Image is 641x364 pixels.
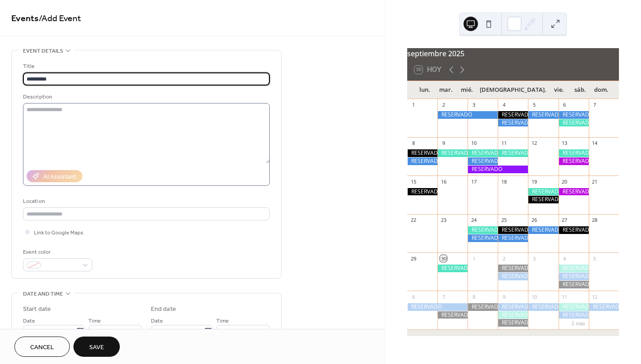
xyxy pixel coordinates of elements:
[559,303,589,311] div: RESERVADO
[591,293,598,300] div: 12
[470,140,477,147] div: 10
[559,119,589,127] div: RESERVADO
[528,111,558,119] div: RESERVADO
[440,255,447,262] div: 30
[498,234,528,242] div: RESERVADO
[561,293,568,300] div: 11
[477,81,549,99] div: [DEMOGRAPHIC_DATA].
[216,316,229,326] span: Time
[410,102,417,108] div: 1
[23,316,35,326] span: Date
[500,293,507,300] div: 9
[437,265,468,272] div: RESERVADO
[470,102,477,108] div: 3
[440,293,447,300] div: 7
[570,81,591,99] div: sáb.
[468,149,498,157] div: RESERVADO
[528,226,558,234] div: RESERVADO
[407,48,619,59] div: septiembre 2025
[440,140,447,147] div: 9
[498,319,528,327] div: RESERVADO
[531,102,537,108] div: 5
[440,102,447,108] div: 2
[470,217,477,224] div: 24
[500,140,507,147] div: 11
[498,265,528,272] div: RESERVADO
[410,293,417,300] div: 6
[468,234,498,242] div: RESERVADO
[561,102,568,108] div: 6
[559,226,589,234] div: RESERVADO
[34,228,83,238] span: Link to Google Maps
[410,178,417,185] div: 15
[559,188,589,196] div: RESERVADO
[591,217,598,224] div: 28
[437,111,498,119] div: RESERVADO
[498,273,528,280] div: RESERVADO
[591,102,598,108] div: 7
[591,255,598,262] div: 5
[23,62,268,71] div: Title
[23,247,91,257] div: Event color
[437,149,468,157] div: RESERVADO
[440,217,447,224] div: 23
[470,293,477,300] div: 8
[440,178,447,185] div: 16
[468,226,498,234] div: RESERVADO
[23,289,63,299] span: Date and time
[528,303,558,311] div: RESERVADO
[498,111,528,119] div: RESERVADO
[498,119,528,127] div: RESERVADO
[559,281,589,288] div: RESERVADO
[468,157,498,165] div: RESERVADO
[561,178,568,185] div: 20
[407,149,437,157] div: RESERVADO
[498,149,528,157] div: RESERVADO
[414,81,436,99] div: lun.
[410,217,417,224] div: 22
[11,10,39,27] a: Events
[470,255,477,262] div: 1
[410,255,417,262] div: 29
[500,217,507,224] div: 25
[559,265,589,272] div: RESERVADO
[591,140,598,147] div: 14
[568,319,589,327] button: 2 más
[23,305,51,314] div: Start date
[528,188,558,196] div: RESERVADO
[561,255,568,262] div: 4
[528,196,558,203] div: RESERVADO
[559,149,589,157] div: RESERVADO
[531,255,537,262] div: 3
[407,188,437,196] div: RESERVADO
[456,81,477,99] div: mié.
[498,226,528,234] div: RESERVADO
[410,140,417,147] div: 8
[407,303,468,311] div: RESERVADO
[151,316,163,326] span: Date
[73,337,120,357] button: Save
[591,178,598,185] div: 21
[561,140,568,147] div: 13
[23,92,268,102] div: Description
[591,81,612,99] div: dom.
[500,178,507,185] div: 18
[559,157,589,165] div: RESERVADO
[531,293,537,300] div: 10
[39,10,81,27] span: / Add Event
[559,273,589,280] div: RESERVADO
[561,217,568,224] div: 27
[531,217,537,224] div: 26
[468,303,498,311] div: RESERVADO
[89,343,104,352] span: Save
[559,111,589,119] div: RESERVADO
[559,311,589,319] div: RESERVADO
[23,46,63,56] span: Event details
[14,337,70,357] button: Cancel
[468,166,528,173] div: RESERVADO
[436,81,457,99] div: mar.
[437,311,468,319] div: RESERVADO
[531,140,537,147] div: 12
[407,157,437,165] div: RESERVADO
[549,81,570,99] div: vie.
